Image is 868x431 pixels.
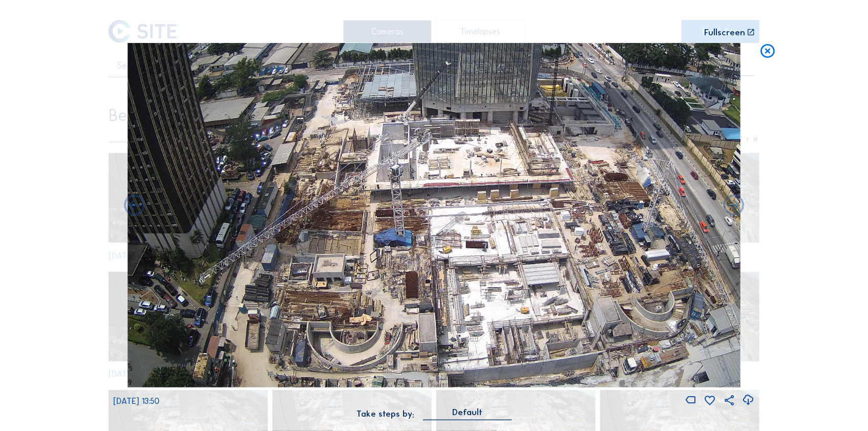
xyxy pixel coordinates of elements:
[704,28,745,36] div: Fullscreen
[452,407,482,417] div: Default
[122,193,147,219] i: Forward
[113,396,159,406] span: [DATE] 13:50
[722,193,747,219] i: Back
[356,410,414,418] div: Take steps by:
[423,407,512,420] div: Default
[128,43,741,388] img: Image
